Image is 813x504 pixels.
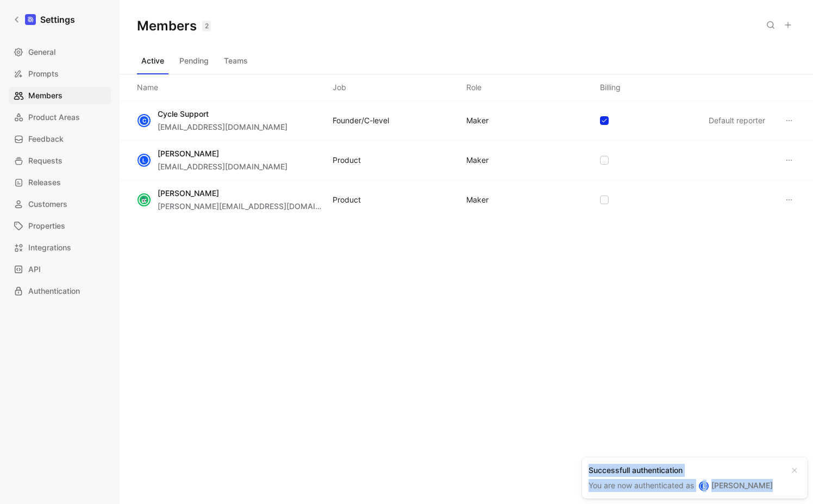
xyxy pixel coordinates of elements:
button: Teams [220,52,252,70]
a: Requests [9,152,111,169]
a: Product Areas [9,109,111,126]
img: avatar [139,194,149,205]
div: MAKER [466,114,489,127]
span: Releases [28,176,61,189]
span: Product Areas [28,111,80,124]
div: Product [333,154,361,167]
div: Product [333,193,361,206]
span: Members [28,89,62,102]
div: Job [333,81,346,94]
div: Billing [600,81,621,94]
span: Properties [28,219,65,232]
span: Requests [28,154,62,167]
div: L [139,155,149,166]
span: Cycle Support [158,109,209,118]
span: [EMAIL_ADDRESS][DOMAIN_NAME] [158,122,287,131]
span: General [28,46,55,59]
a: Releases [9,174,111,191]
button: Pending [175,52,213,70]
span: Prompts [28,67,59,80]
span: You are now authenticated as [589,481,696,490]
div: MAKER [466,193,489,206]
h1: Members [137,17,211,35]
div: Successfull authentication [589,464,784,477]
span: API [28,263,41,276]
div: 2 [202,21,211,31]
span: Integrations [28,241,71,254]
a: Properties [9,217,111,235]
a: Members [9,87,111,104]
a: API [9,261,111,278]
div: L [700,482,708,490]
span: Feedback [28,133,64,146]
div: Founder/C-level [333,114,389,127]
div: C [139,115,149,126]
span: [PERSON_NAME] [711,481,773,490]
span: Default reporter [709,116,765,125]
span: Customers [28,198,67,211]
div: Name [137,81,158,94]
h1: Settings [40,13,75,26]
a: Settings [9,9,79,30]
div: Role [466,81,481,94]
a: General [9,43,111,61]
span: [PERSON_NAME] [158,188,219,198]
a: Authentication [9,282,111,300]
div: MAKER [466,154,489,167]
span: [EMAIL_ADDRESS][DOMAIN_NAME] [158,162,287,171]
a: Customers [9,196,111,213]
a: Integrations [9,239,111,256]
span: [PERSON_NAME][EMAIL_ADDRESS][DOMAIN_NAME] [158,201,349,211]
span: [PERSON_NAME] [158,149,219,158]
a: Prompts [9,65,111,83]
span: Authentication [28,285,80,298]
a: Feedback [9,130,111,148]
button: Active [137,52,168,70]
